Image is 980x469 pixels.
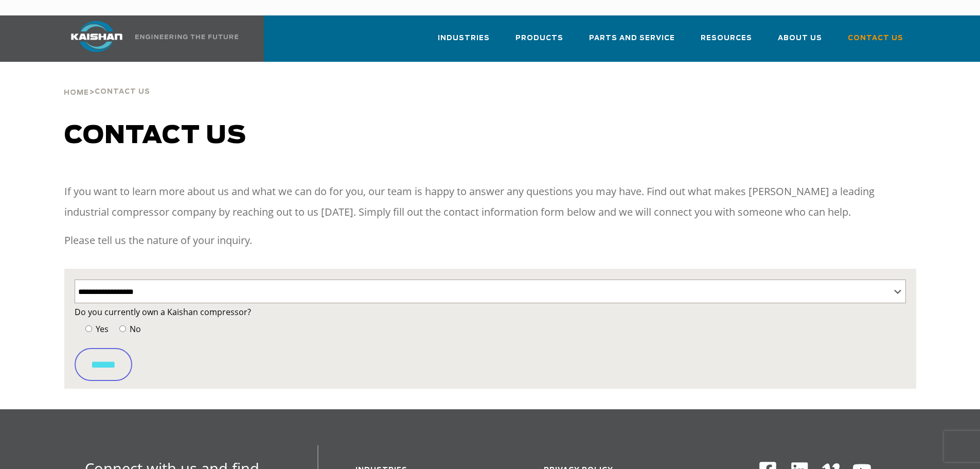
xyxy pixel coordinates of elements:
span: Home [64,90,89,96]
span: No [128,323,141,335]
span: Products [515,32,563,44]
img: Engineering the future [135,34,238,39]
span: Yes [94,323,109,335]
label: Do you currently own a Kaishan compressor? [75,305,906,319]
a: Industries [438,25,490,60]
form: Contact form [75,305,906,381]
a: Resources [701,25,752,60]
div: > [64,62,150,101]
span: Industries [438,32,490,44]
input: No [119,325,126,332]
a: Home [64,88,89,97]
span: About Us [778,32,822,44]
span: Parts and Service [589,32,675,44]
input: Yes [85,325,92,332]
a: Kaishan USA [58,15,240,62]
p: Please tell us the nature of your inquiry. [64,230,916,251]
span: Resources [701,32,752,44]
p: If you want to learn more about us and what we can do for you, our team is happy to answer any qu... [64,181,916,222]
a: Parts and Service [589,25,675,60]
span: Contact Us [848,32,903,44]
span: Contact Us [95,89,150,95]
img: kaishan logo [58,21,135,52]
a: Products [515,25,563,60]
a: About Us [778,25,822,60]
a: Contact Us [848,25,903,60]
span: Contact us [64,124,246,148]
